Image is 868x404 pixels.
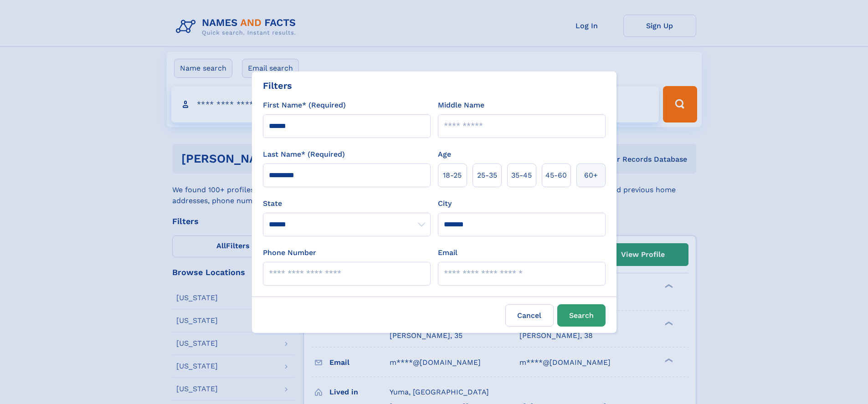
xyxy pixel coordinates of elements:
label: Cancel [505,304,554,327]
label: Last Name* (Required) [263,149,345,160]
span: 35‑45 [511,170,532,181]
button: Search [557,304,606,327]
label: Middle Name [438,100,484,111]
span: 18‑25 [443,170,462,181]
span: 25‑35 [477,170,497,181]
label: First Name* (Required) [263,100,346,111]
span: 60+ [584,170,598,181]
label: Email [438,247,457,258]
label: Age [438,149,451,160]
label: City [438,198,452,209]
label: Phone Number [263,247,316,258]
span: 45‑60 [545,170,567,181]
label: State [263,198,431,209]
div: Filters [263,79,292,92]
